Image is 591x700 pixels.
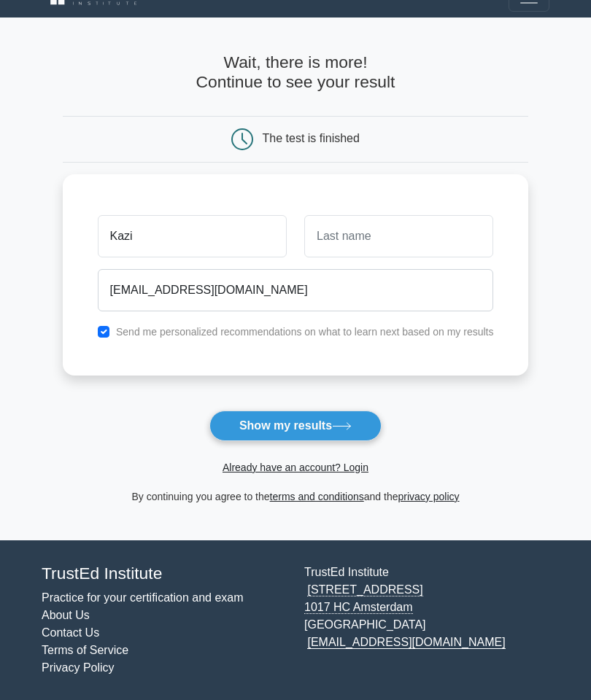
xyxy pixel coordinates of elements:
input: First name [98,215,287,257]
button: Show my results [209,411,382,441]
h4: TrustEd Institute [42,564,287,583]
a: privacy policy [398,491,460,502]
h4: Wait, there is more! Continue to see your result [63,52,529,93]
a: Privacy Policy [42,661,115,674]
a: Practice for your certification and exam [42,591,244,604]
a: Contact Us [42,626,99,639]
input: Last name [304,215,493,257]
a: terms and conditions [270,491,364,502]
input: Email [98,269,494,311]
a: Already have an account? Login [223,462,368,473]
div: By continuing you agree to the and the [54,488,538,505]
div: TrustEd Institute [GEOGRAPHIC_DATA] [295,564,558,677]
label: Send me personalized recommendations on what to learn next based on my results [116,326,494,338]
a: Terms of Service [42,644,128,656]
a: About Us [42,609,90,621]
div: The test is finished [263,132,360,144]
